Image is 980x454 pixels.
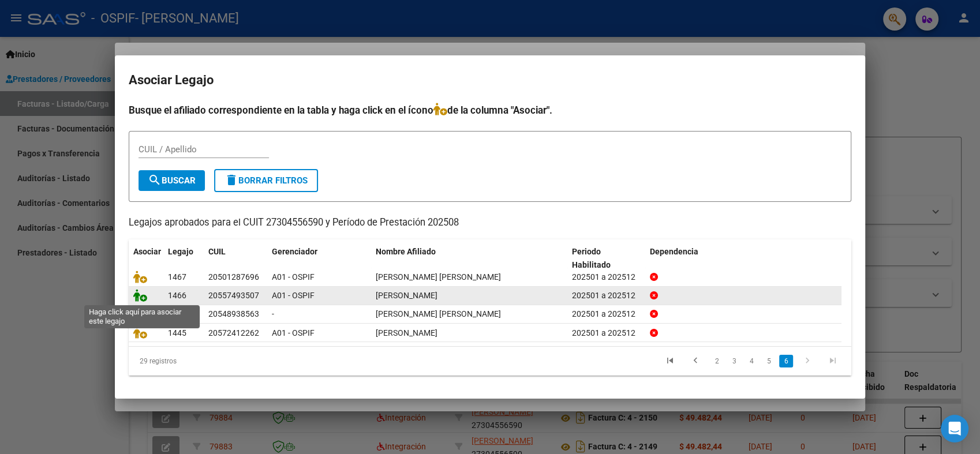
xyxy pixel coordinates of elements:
[129,347,271,376] div: 29 registros
[168,291,186,300] span: 1466
[208,247,226,256] span: CUIL
[376,309,501,318] span: SILVA GOMEZ ANGEL GABRIEL
[208,327,259,340] div: 20572412262
[208,289,259,302] div: 20557493507
[168,328,186,337] span: 1445
[208,271,259,284] div: 20501287696
[645,239,841,277] datatable-header-cell: Dependencia
[168,309,186,318] span: 1448
[376,272,501,282] span: GIMENEZ TIZIANO EZEQUIEL
[941,415,968,442] div: Open Intercom Messenger
[129,239,163,277] datatable-header-cell: Asociar
[762,355,776,367] a: 5
[796,355,818,367] a: go to next page
[376,291,437,300] span: GIMENEZ BENJAMIN GAEL
[129,216,851,230] p: Legajos aprobados para el CUIT 27304556590 y Período de Prestación 202508
[129,69,851,91] h2: Asociar Legajo
[572,289,641,302] div: 202501 a 202512
[272,328,315,337] span: A01 - OSPIF
[208,307,259,321] div: 20548938563
[133,247,161,256] span: Asociar
[779,355,793,367] a: 6
[214,169,318,192] button: Borrar Filtros
[272,272,315,282] span: A01 - OSPIF
[376,328,437,337] span: CARO MILTON ALESSIO
[684,355,706,367] a: go to previous page
[225,173,238,187] mat-icon: delete
[725,351,743,371] li: page 3
[148,175,196,186] span: Buscar
[139,170,205,191] button: Buscar
[163,239,204,277] datatable-header-cell: Legajo
[148,173,162,187] mat-icon: search
[777,351,795,371] li: page 6
[822,355,844,367] a: go to last page
[572,271,641,284] div: 202501 a 202512
[572,247,611,269] span: Periodo Habilitado
[272,291,315,300] span: A01 - OSPIF
[650,247,698,256] span: Dependencia
[567,239,645,277] datatable-header-cell: Periodo Habilitado
[708,351,725,371] li: page 2
[710,355,724,367] a: 2
[272,309,274,318] span: -
[129,103,851,118] h4: Busque el afiliado correspondiente en la tabla y haga click en el ícono de la columna "Asociar".
[572,327,641,340] div: 202501 a 202512
[376,247,436,256] span: Nombre Afiliado
[760,351,777,371] li: page 5
[572,307,641,321] div: 202501 a 202512
[727,355,741,367] a: 3
[659,355,681,367] a: go to first page
[168,247,193,256] span: Legajo
[745,355,758,367] a: 4
[267,239,371,277] datatable-header-cell: Gerenciador
[225,175,308,186] span: Borrar Filtros
[168,272,186,282] span: 1467
[204,239,267,277] datatable-header-cell: CUIL
[272,247,317,256] span: Gerenciador
[371,239,567,277] datatable-header-cell: Nombre Afiliado
[743,351,760,371] li: page 4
